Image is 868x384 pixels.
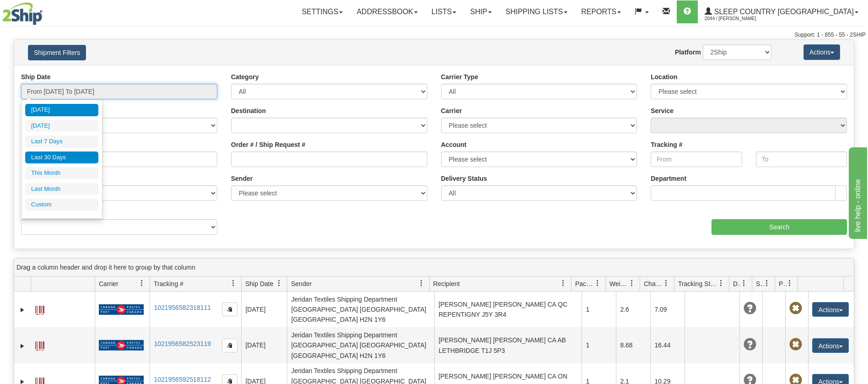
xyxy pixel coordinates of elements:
[651,106,674,115] label: Service
[287,327,434,363] td: Jeridan Textiles Shipping Department [GEOGRAPHIC_DATA] [GEOGRAPHIC_DATA] [GEOGRAPHIC_DATA] H2N 1Y6
[651,140,682,149] label: Tracking #
[812,338,849,353] button: Actions
[25,120,98,132] li: [DATE]
[499,0,574,23] a: Shipping lists
[231,140,306,149] label: Order # / Ship Request #
[414,276,429,291] a: Sender filter column settings
[803,44,840,60] button: Actions
[582,292,616,327] td: 1
[425,0,463,23] a: Lists
[650,327,685,363] td: 16.44
[616,292,650,327] td: 2.6
[2,2,43,25] img: logo2044.jpg
[736,276,752,291] a: Delivery Status filter column settings
[222,339,237,352] button: Copy to clipboard
[14,259,854,276] div: grid grouping header
[154,340,211,347] a: 1021956582523119
[555,276,571,291] a: Recipient filter column settings
[744,302,756,315] span: Unknown
[231,106,266,115] label: Destination
[651,72,677,81] label: Location
[21,72,51,81] label: Ship Date
[779,279,787,288] span: Pickup Status
[441,140,467,149] label: Account
[134,276,150,291] a: Carrier filter column settings
[25,151,98,164] li: Last 30 Days
[759,276,775,291] a: Shipment Issues filter column settings
[25,183,98,195] li: Last Month
[712,219,847,235] input: Search
[441,106,462,115] label: Carrier
[18,341,27,351] a: Expand
[433,279,460,288] span: Recipient
[463,0,498,23] a: Ship
[295,0,350,23] a: Settings
[733,279,741,288] span: Delivery Status
[271,276,287,291] a: Ship Date filter column settings
[624,276,640,291] a: Weight filter column settings
[350,0,425,23] a: Addressbook
[25,104,98,116] li: [DATE]
[782,276,798,291] a: Pickup Status filter column settings
[25,199,98,211] li: Custom
[231,72,259,81] label: Category
[154,376,211,383] a: 1021956592518112
[154,279,183,288] span: Tracking #
[575,279,594,288] span: Packages
[698,0,865,23] a: Sleep Country [GEOGRAPHIC_DATA] 2044 / [PERSON_NAME]
[441,72,478,81] label: Carrier Type
[434,292,582,327] td: [PERSON_NAME] [PERSON_NAME] CA QC REPENTIGNY J5Y 3R4
[35,302,44,316] a: Label
[574,0,628,23] a: Reports
[650,292,685,327] td: 7.09
[18,305,27,314] a: Expand
[675,48,701,57] label: Platform
[644,279,663,288] span: Charge
[705,14,773,23] span: 2044 / [PERSON_NAME]
[291,279,312,288] span: Sender
[226,276,241,291] a: Tracking # filter column settings
[2,31,866,39] div: Support: 1 - 855 - 55 - 2SHIP
[658,276,674,291] a: Charge filter column settings
[744,338,756,351] span: Unknown
[609,279,629,288] span: Weight
[651,151,742,167] input: From
[582,327,616,363] td: 1
[713,276,729,291] a: Tracking Status filter column settings
[25,167,98,179] li: This Month
[99,279,119,288] span: Carrier
[154,304,211,311] a: 1021956582318111
[99,304,144,315] img: 20 - Canada Post
[7,5,85,16] div: live help - online
[241,327,287,363] td: [DATE]
[678,279,718,288] span: Tracking Status
[712,8,854,16] span: Sleep Country [GEOGRAPHIC_DATA]
[756,279,764,288] span: Shipment Issues
[287,292,434,327] td: Jeridan Textiles Shipping Department [GEOGRAPHIC_DATA] [GEOGRAPHIC_DATA] [GEOGRAPHIC_DATA] H2N 1Y6
[651,174,686,183] label: Department
[245,279,273,288] span: Ship Date
[434,327,582,363] td: [PERSON_NAME] [PERSON_NAME] CA AB LETHBRIDGE T1J 5P3
[441,174,487,183] label: Delivery Status
[590,276,605,291] a: Packages filter column settings
[28,45,86,60] button: Shipment Filters
[231,174,253,183] label: Sender
[616,327,650,363] td: 8.68
[222,303,237,316] button: Copy to clipboard
[99,340,144,351] img: 20 - Canada Post
[847,145,867,238] iframe: chat widget
[789,302,802,315] span: Pickup Not Assigned
[35,337,44,352] a: Label
[756,151,847,167] input: To
[789,338,802,351] span: Pickup Not Assigned
[241,292,287,327] td: [DATE]
[812,302,849,317] button: Actions
[25,135,98,148] li: Last 7 Days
